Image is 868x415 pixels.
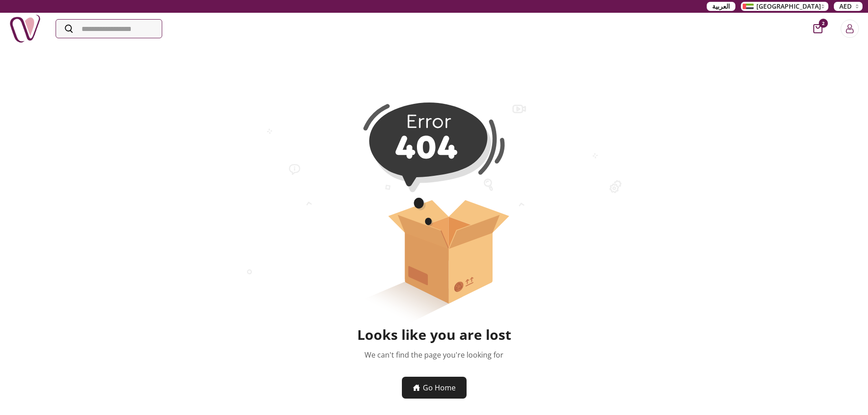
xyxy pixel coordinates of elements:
a: Go Home [402,377,467,399]
p: We can't find the page you're looking for [247,343,621,377]
input: Search [56,20,162,38]
h3: Looks like you are lost [247,327,621,343]
img: Nigwa-uae-gifts [9,13,41,45]
span: العربية [712,2,730,11]
span: AED [839,2,852,11]
button: Login [841,20,859,38]
img: Arabic_dztd3n.png [743,4,754,9]
span: [GEOGRAPHIC_DATA] [756,2,821,11]
span: 2 [819,19,828,28]
button: cart-button [813,24,822,33]
button: AED [834,2,863,11]
span: Go Home [420,382,456,393]
button: [GEOGRAPHIC_DATA] [741,2,828,11]
img: Looks like you are lost [247,102,621,327]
